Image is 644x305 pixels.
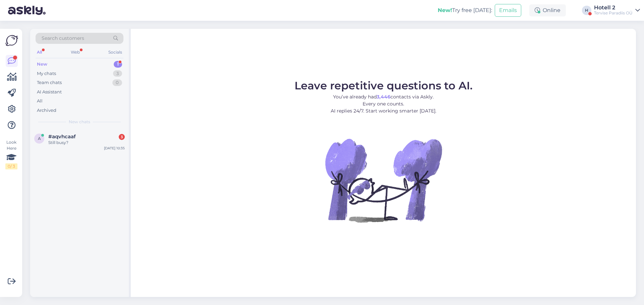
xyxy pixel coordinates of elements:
div: AI Assistant [37,89,62,95]
div: 1 [114,61,122,68]
span: #aqvhcaaf [48,134,76,140]
div: Tervise Paradiis OÜ [594,10,633,16]
div: 3 [119,134,125,140]
img: Askly Logo [5,34,18,47]
div: 3 [113,70,122,77]
div: My chats [37,70,56,77]
div: Look Here [5,139,17,169]
b: 3,446 [377,94,390,100]
div: Try free [DATE]: [438,6,492,14]
div: All [36,48,43,57]
img: No Chat active [323,120,444,240]
button: Emails [495,4,521,17]
div: 0 / 3 [5,163,17,169]
div: Hotell 2 [594,5,633,10]
div: All [37,98,43,104]
a: Hotell 2Tervise Paradiis OÜ [594,5,640,16]
div: New [37,61,47,68]
span: New chats [69,119,90,125]
span: Search customers [42,35,84,42]
span: Leave repetitive questions to AI. [294,79,473,92]
span: a [38,136,41,141]
div: Web [69,48,81,57]
div: [DATE] 10:35 [104,146,125,151]
div: Archived [37,107,56,114]
p: You’ve already had contacts via Askly. Every one counts. AI replies 24/7. Start working smarter [... [294,93,473,115]
div: Still busy? [48,140,125,146]
div: Team chats [37,79,62,86]
b: New! [438,7,452,13]
div: H [582,6,591,15]
div: Socials [107,48,123,57]
div: Online [529,4,566,16]
div: 0 [112,79,122,86]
